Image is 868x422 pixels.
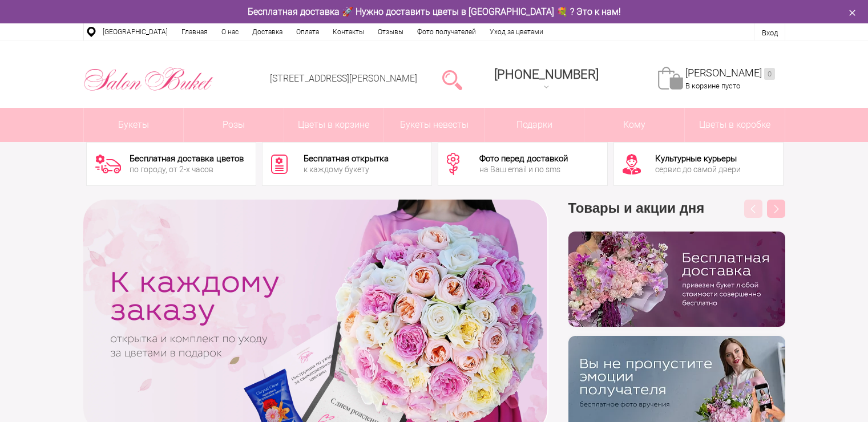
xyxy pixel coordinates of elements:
[175,23,215,40] a: Главная
[130,155,244,163] div: Бесплатная доставка цветов
[371,23,410,40] a: Отзывы
[410,23,483,40] a: Фото получателей
[568,232,785,327] img: hpaj04joss48rwypv6hbykmvk1dj7zyr.png.webp
[215,23,245,40] a: О нас
[479,165,568,173] div: на Ваш email и по sms
[245,23,289,40] a: Доставка
[75,6,794,18] div: Бесплатная доставка 🚀 Нужно доставить цветы в [GEOGRAPHIC_DATA] 💐 ? Это к нам!
[96,23,175,40] a: [GEOGRAPHIC_DATA]
[655,155,741,163] div: Культурные курьеры
[494,67,599,82] span: [PHONE_NUMBER]
[685,67,775,80] a: [PERSON_NAME]
[384,108,484,142] a: Букеты невесты
[479,155,568,163] div: Фото перед доставкой
[762,29,778,37] a: Вход
[304,155,389,163] div: Бесплатная открытка
[685,108,785,142] a: Цветы в коробке
[284,108,384,142] a: Цветы в корзине
[84,108,184,142] a: Букеты
[304,165,389,173] div: к каждому букету
[764,68,775,80] ins: 0
[130,165,244,173] div: по городу, от 2-х часов
[685,82,740,90] span: В корзине пусто
[487,63,605,96] a: [PHONE_NUMBER]
[184,108,284,142] a: Розы
[289,23,326,40] a: Оплата
[568,200,785,232] h3: Товары и акции дня
[483,23,550,40] a: Уход за цветами
[767,200,785,218] button: Next
[655,165,741,173] div: сервис до самой двери
[326,23,371,40] a: Контакты
[83,64,214,94] img: Цветы Нижний Новгород
[485,108,584,142] a: Подарки
[270,73,417,84] a: [STREET_ADDRESS][PERSON_NAME]
[584,108,684,142] span: Кому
